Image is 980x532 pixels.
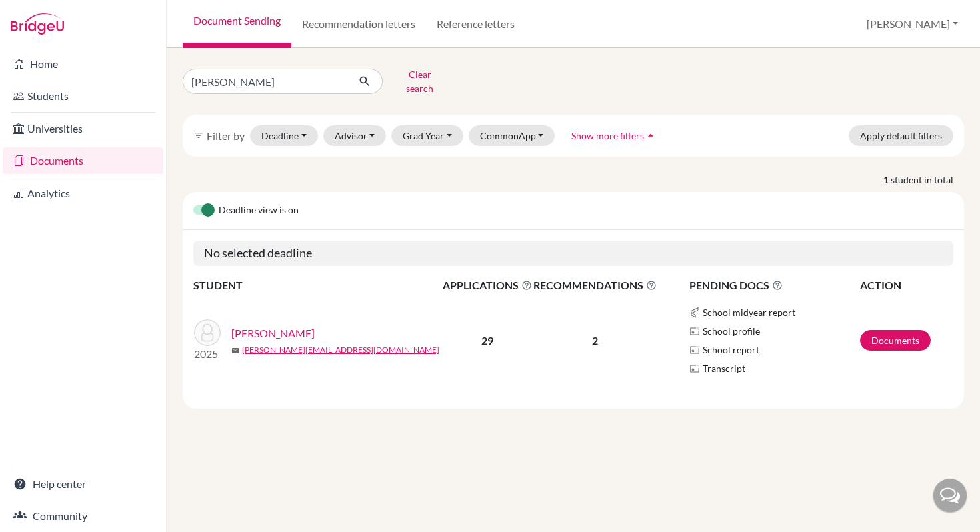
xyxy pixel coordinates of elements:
[3,471,163,497] a: Help center
[443,277,532,293] span: APPLICATIONS
[481,334,493,347] b: 29
[860,330,931,351] a: Documents
[849,125,953,146] button: Apply default filters
[231,347,239,355] span: mail
[883,173,891,187] strong: 1
[703,324,760,338] span: School profile
[891,173,964,187] span: student in total
[391,125,463,146] button: Grad Year
[383,64,457,99] button: Clear search
[250,125,318,146] button: Deadline
[242,344,439,356] a: [PERSON_NAME][EMAIL_ADDRESS][DOMAIN_NAME]
[11,13,64,35] img: Bridge-U
[689,307,700,318] img: Common App logo
[703,361,745,375] span: Transcript
[194,346,221,362] p: 2025
[689,363,700,374] img: Parchments logo
[703,305,795,319] span: School midyear report
[859,277,953,294] th: ACTION
[469,125,555,146] button: CommonApp
[689,326,700,337] img: Parchments logo
[219,203,299,219] span: Deadline view is on
[644,129,657,142] i: arrow_drop_up
[183,69,348,94] input: Find student by name...
[861,11,964,37] button: [PERSON_NAME]
[3,147,163,174] a: Documents
[3,51,163,77] a: Home
[703,343,759,357] span: School report
[193,277,442,294] th: STUDENT
[533,277,657,293] span: RECOMMENDATIONS
[323,125,387,146] button: Advisor
[31,9,58,21] span: Help
[3,503,163,529] a: Community
[3,83,163,109] a: Students
[207,129,245,142] span: Filter by
[3,115,163,142] a: Universities
[689,345,700,355] img: Parchments logo
[231,325,315,341] a: [PERSON_NAME]
[571,130,644,141] span: Show more filters
[194,319,221,346] img: Bernales, Alicia
[689,277,859,293] span: PENDING DOCS
[193,241,953,266] h5: No selected deadline
[560,125,669,146] button: Show more filtersarrow_drop_up
[193,130,204,141] i: filter_list
[533,333,657,349] p: 2
[3,180,163,207] a: Analytics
